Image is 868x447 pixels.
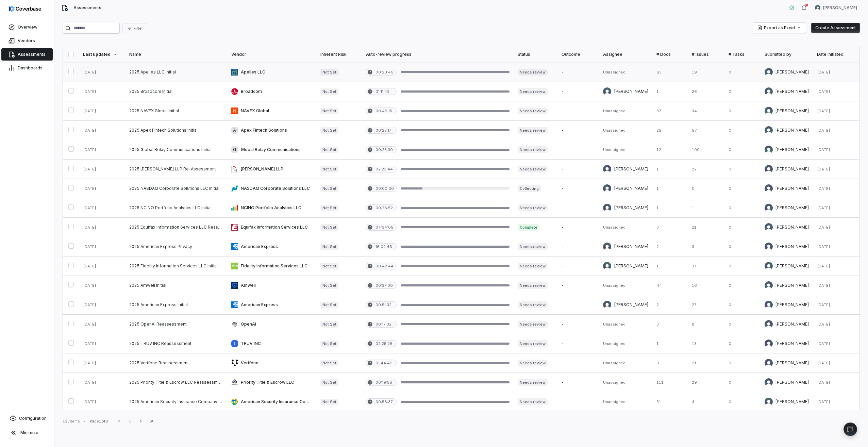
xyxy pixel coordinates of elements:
img: Madison Hull avatar [603,87,611,96]
img: Jonathan Lee avatar [765,126,773,134]
div: Name [129,52,223,57]
div: # Docs [656,52,684,57]
td: - [557,179,599,198]
a: Dashboards [1,62,53,74]
span: [PERSON_NAME] [823,5,857,11]
td: - [557,198,599,218]
a: Assessments [1,48,53,61]
img: logo-D7KZi-bG.svg [9,5,41,12]
button: Minimize [3,426,51,440]
span: Vendors [18,38,35,44]
div: Auto-review progress [366,52,510,57]
div: Assignee [603,52,648,57]
span: Dashboards [18,65,43,71]
a: Overview [1,21,53,33]
div: Vendor [231,52,312,57]
img: Jonathan Lee avatar [765,146,773,154]
div: Page 1 of 6 [90,419,108,424]
div: Outcome [562,52,595,57]
img: Jason Boland avatar [765,359,773,367]
span: Filter [134,26,143,31]
div: # Tasks [729,52,756,57]
img: Robert Latcham avatar [765,320,773,328]
span: Overview [18,24,37,30]
img: Isaac Mousel avatar [603,165,611,173]
div: • [84,419,86,424]
span: Minimize [20,430,38,435]
td: - [557,237,599,256]
img: Madison Hull avatar [765,87,773,96]
img: Isaac Mousel avatar [603,184,611,193]
td: - [557,63,599,82]
div: Submitted by [765,52,809,57]
img: Bridget Seagraves avatar [765,301,773,309]
span: Assessments [73,5,101,11]
button: Create Assessment [811,23,860,33]
td: - [557,140,599,160]
td: - [557,218,599,237]
img: Robert Latcham avatar [765,378,773,386]
img: Bridget Seagraves avatar [765,243,773,251]
img: Travis Helton avatar [815,5,820,11]
td: - [557,121,599,140]
div: # Issues [692,52,720,57]
button: Filter [122,23,147,33]
img: Travis Helton avatar [765,68,773,76]
img: Travis Helton avatar [765,281,773,289]
img: Bridget Seagraves avatar [765,204,773,212]
td: - [557,160,599,179]
div: Inherent Risk [320,52,358,57]
div: Date initiated [817,52,854,57]
td: - [557,373,599,392]
img: Adam Hauseman avatar [765,223,773,231]
td: - [557,392,599,412]
img: Isaac Mousel avatar [765,165,773,173]
img: Jonathan Wann avatar [765,398,773,406]
td: - [557,82,599,101]
img: Madison Hull avatar [765,262,773,270]
a: Vendors [1,35,53,47]
img: Bridget Seagraves avatar [603,301,611,309]
img: Madison Hull avatar [603,262,611,270]
span: Assessments [18,52,46,57]
img: Isaac Mousel avatar [765,184,773,193]
img: Jason Boland avatar [765,340,773,348]
span: Configuration [19,416,47,421]
button: Travis Helton avatar[PERSON_NAME] [811,3,861,13]
td: - [557,101,599,121]
td: - [557,315,599,334]
td: - [557,334,599,353]
button: Export as Excel [753,23,806,33]
a: Configuration [3,412,51,425]
td: - [557,353,599,373]
div: Status [518,52,553,57]
img: Bridget Seagraves avatar [603,243,611,251]
td: - [557,295,599,315]
img: Bridget Seagraves avatar [603,204,611,212]
img: Jonathan Lee avatar [765,107,773,115]
td: - [557,276,599,295]
td: - [557,256,599,276]
div: 133 items [63,419,80,424]
div: Last updated [83,52,121,57]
